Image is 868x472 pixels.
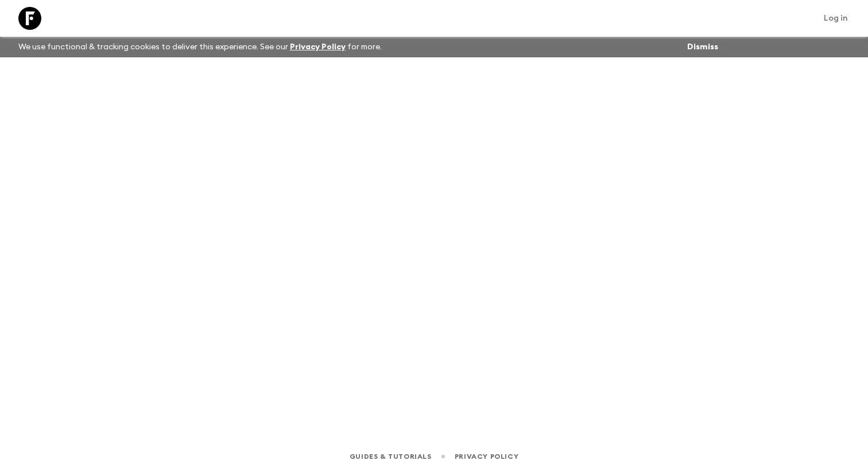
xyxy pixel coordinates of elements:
a: Privacy Policy [290,43,346,51]
a: Log in [817,10,854,26]
a: Privacy Policy [455,450,518,463]
a: Guides & Tutorials [350,450,432,463]
button: Dismiss [684,39,721,55]
p: We use functional & tracking cookies to deliver this experience. See our for more. [14,37,386,57]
